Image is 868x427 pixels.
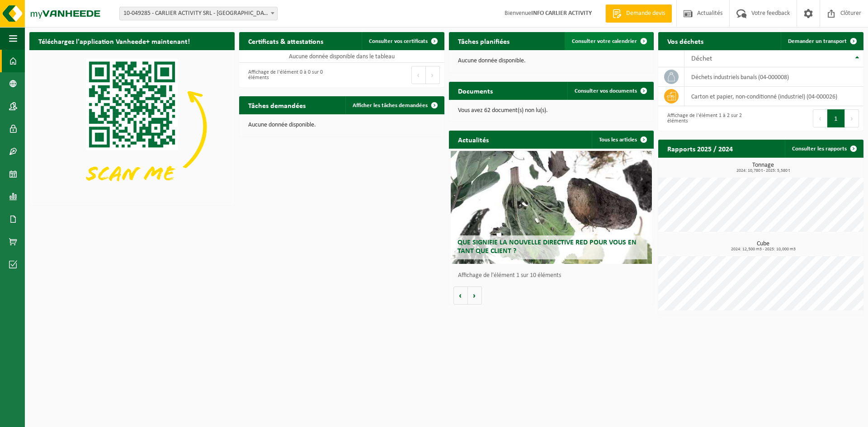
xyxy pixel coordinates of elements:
[353,103,428,108] span: Afficher les tâches demandées
[458,58,645,64] p: Aucune donnée disponible.
[411,66,426,84] button: Previous
[781,32,863,50] a: Demander un transport
[119,7,278,20] span: 10-049285 - CARLIER ACTIVITY SRL - VILLE-SUR-HAINE
[244,65,337,85] div: Affichage de l'élément 0 à 0 sur 0 éléments
[658,32,712,50] h2: Vos déchets
[813,109,827,127] button: Previous
[827,109,845,127] button: 1
[449,32,519,50] h2: Tâches planifiées
[785,140,863,158] a: Consulter les rapports
[605,5,672,23] a: Demande devis
[663,169,863,173] span: 2024: 10,780 t - 2025: 5,580 t
[468,286,482,305] button: Volgende
[531,10,592,17] strong: INFO CARLIER ACTIVITY
[663,241,863,252] h3: Cube
[29,50,235,204] img: Download de VHEPlus App
[369,38,428,44] span: Consulter vos certificats
[684,67,863,87] td: déchets industriels banals (04-000008)
[565,32,653,50] a: Consulter votre calendrier
[572,38,637,44] span: Consulter votre calendrier
[663,162,863,173] h3: Tonnage
[426,66,440,84] button: Next
[691,55,712,62] span: Déchet
[449,131,498,148] h2: Actualités
[684,87,863,106] td: carton et papier, non-conditionné (industriel) (04-000026)
[239,96,315,114] h2: Tâches demandées
[663,247,863,252] span: 2024: 12,500 m3 - 2025: 10,000 m3
[345,96,443,114] a: Afficher les tâches demandées
[658,140,742,157] h2: Rapports 2025 / 2024
[451,151,652,264] a: Que signifie la nouvelle directive RED pour vous en tant que client ?
[788,38,847,44] span: Demander un transport
[362,32,443,50] a: Consulter vos certificats
[458,272,650,279] p: Affichage de l'élément 1 sur 10 éléments
[663,108,756,128] div: Affichage de l'élément 1 à 2 sur 2 éléments
[592,131,653,149] a: Tous les articles
[449,82,502,99] h2: Documents
[624,9,667,18] span: Demande devis
[453,286,468,305] button: Vorige
[567,82,653,100] a: Consulter vos documents
[239,50,444,63] td: Aucune donnée disponible dans le tableau
[120,7,277,20] span: 10-049285 - CARLIER ACTIVITY SRL - VILLE-SUR-HAINE
[248,122,435,128] p: Aucune donnée disponible.
[458,108,645,114] p: Vous avez 62 document(s) non lu(s).
[575,88,637,94] span: Consulter vos documents
[458,239,637,255] span: Que signifie la nouvelle directive RED pour vous en tant que client ?
[845,109,859,127] button: Next
[239,32,332,50] h2: Certificats & attestations
[29,32,199,50] h2: Téléchargez l'application Vanheede+ maintenant!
